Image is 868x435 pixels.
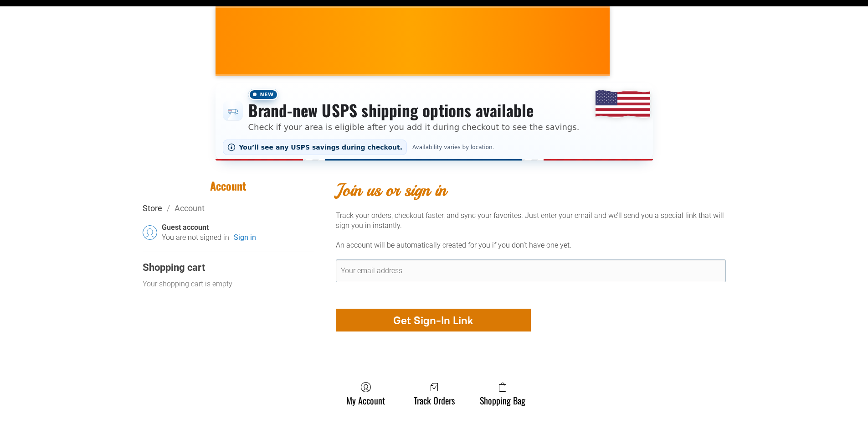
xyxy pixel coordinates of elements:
span: [PERSON_NAME] MARKET [584,47,763,62]
div: Track your orders, checkout faster, and sync your favorites. Just enter your email and we’ll send... [336,211,726,231]
h1: Account [143,179,314,193]
a: Store [143,203,162,213]
div: You are not signed in [162,233,229,243]
input: Your email address [336,259,726,282]
button: Get Sign-In Link [336,309,531,331]
span: You’ll see any USPS savings during checkout. [239,144,403,151]
a: My Account [342,382,390,406]
div: Guest account [162,223,314,233]
a: Shopping Bag [475,382,530,406]
p: Check if your area is eligible after you add it during checkout to see the savings. [248,121,580,133]
h2: Join us or sign in [336,179,726,201]
a: Sign in [234,233,256,243]
a: Track Orders [409,382,459,406]
div: Your shopping cart is empty [143,279,232,289]
span: New [248,89,278,100]
h3: Brand-new USPS shipping options available [248,100,580,120]
span: / [162,203,175,213]
a: Account [175,203,205,213]
div: Shipping options announcement [216,83,653,161]
div: An account will be automatically created for you if you don’t have one yet. [336,240,726,250]
div: Breadcrumbs [143,202,314,214]
div: Shopping cart [143,261,314,274]
span: Availability varies by location. [411,144,496,150]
